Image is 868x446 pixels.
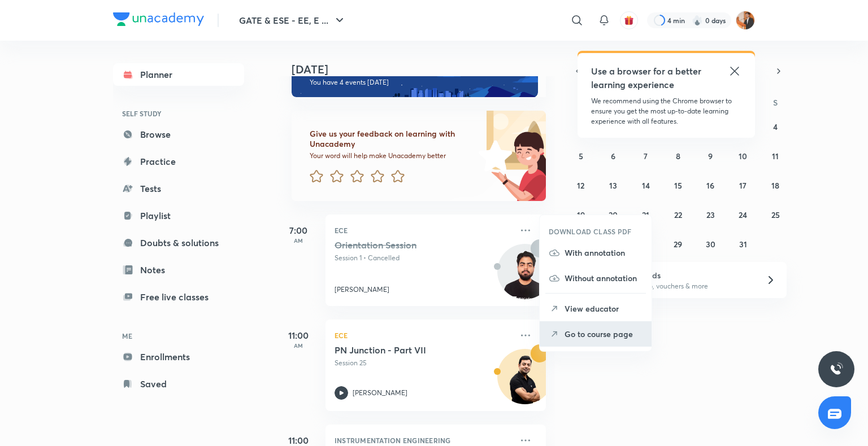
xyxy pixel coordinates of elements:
[113,63,244,86] a: Planner
[276,342,321,349] p: AM
[739,209,747,220] abbr: October 24, 2025
[113,104,244,123] h6: SELF STUDY
[669,176,687,194] button: October 15, 2025
[113,12,204,26] img: Company Logo
[766,147,784,165] button: October 11, 2025
[772,151,779,161] abbr: October 11, 2025
[739,151,747,161] abbr: October 10, 2025
[604,176,622,194] button: October 13, 2025
[771,209,780,220] abbr: October 25, 2025
[669,205,687,224] button: October 22, 2025
[692,15,703,26] img: streak
[637,176,655,194] button: October 14, 2025
[498,355,552,409] img: Avatar
[609,180,617,191] abbr: October 13, 2025
[113,346,244,368] a: Enrollments
[335,285,389,295] p: [PERSON_NAME]
[674,209,682,220] abbr: October 22, 2025
[565,303,643,314] p: View educator
[335,253,512,263] p: Session 1 • Cancelled
[498,250,552,304] img: Avatar
[609,209,618,220] abbr: October 20, 2025
[734,235,752,253] button: October 31, 2025
[701,147,719,165] button: October 9, 2025
[577,180,584,191] abbr: October 12, 2025
[830,362,843,376] img: ttu
[335,224,512,237] p: ECE
[276,237,321,244] p: AM
[669,235,687,253] button: October 29, 2025
[674,180,682,191] abbr: October 15, 2025
[706,239,715,250] abbr: October 30, 2025
[736,11,755,30] img: Ayush sagitra
[276,224,321,237] h5: 7:00
[644,151,648,161] abbr: October 7, 2025
[572,147,590,165] button: October 5, 2025
[766,205,784,224] button: October 25, 2025
[113,373,244,395] a: Saved
[113,204,244,227] a: Playlist
[773,97,778,108] abbr: Saturday
[113,231,244,254] a: Doubts & solutions
[706,180,714,191] abbr: October 16, 2025
[620,11,638,29] button: avatar
[637,147,655,165] button: October 7, 2025
[310,78,528,87] p: You have 4 events [DATE]
[549,226,632,237] h6: DOWNLOAD CLASS PDF
[613,281,752,291] p: Win a laptop, vouchers & more
[565,328,643,340] p: Go to course page
[113,259,244,281] a: Notes
[335,344,475,356] h5: PN Junction - Part VII
[604,147,622,165] button: October 6, 2025
[565,272,643,284] p: Without annotation
[637,205,655,224] button: October 21, 2025
[739,180,747,191] abbr: October 17, 2025
[572,205,590,224] button: October 19, 2025
[766,176,784,194] button: October 18, 2025
[577,209,585,220] abbr: October 19, 2025
[613,269,752,281] h6: Refer friends
[701,235,719,253] button: October 30, 2025
[292,56,538,97] img: evening
[642,180,650,191] abbr: October 14, 2025
[766,117,784,135] button: October 4, 2025
[335,239,475,251] h5: Orientation Session
[734,176,752,194] button: October 17, 2025
[773,121,778,132] abbr: October 4, 2025
[739,239,747,250] abbr: October 31, 2025
[113,123,244,146] a: Browse
[624,15,634,25] img: avatar
[701,176,719,194] button: October 16, 2025
[771,180,779,191] abbr: October 18, 2025
[591,96,741,126] p: We recommend using the Chrome browser to ensure you get the most up-to-date learning experience w...
[734,147,752,165] button: October 10, 2025
[579,151,583,161] abbr: October 5, 2025
[440,111,546,201] img: feedback_image
[113,286,244,308] a: Free live classes
[669,147,687,165] button: October 8, 2025
[611,151,615,161] abbr: October 6, 2025
[708,151,713,161] abbr: October 9, 2025
[292,63,557,76] h4: [DATE]
[113,12,204,29] a: Company Logo
[572,176,590,194] button: October 12, 2025
[676,151,680,161] abbr: October 8, 2025
[591,64,704,91] h5: Use a browser for a better learning experience
[353,388,407,398] p: [PERSON_NAME]
[310,151,475,160] p: Your word will help make Unacademy better
[232,9,353,32] button: GATE & ESE - EE, E ...
[113,177,244,200] a: Tests
[565,247,643,259] p: With annotation
[335,358,512,368] p: Session 25
[276,329,321,342] h5: 11:00
[310,129,475,149] h6: Give us your feedback on learning with Unacademy
[734,205,752,224] button: October 24, 2025
[113,150,244,173] a: Practice
[335,329,512,342] p: ECE
[113,326,244,346] h6: ME
[706,209,715,220] abbr: October 23, 2025
[604,205,622,224] button: October 20, 2025
[701,205,719,224] button: October 23, 2025
[642,209,649,220] abbr: October 21, 2025
[674,239,682,250] abbr: October 29, 2025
